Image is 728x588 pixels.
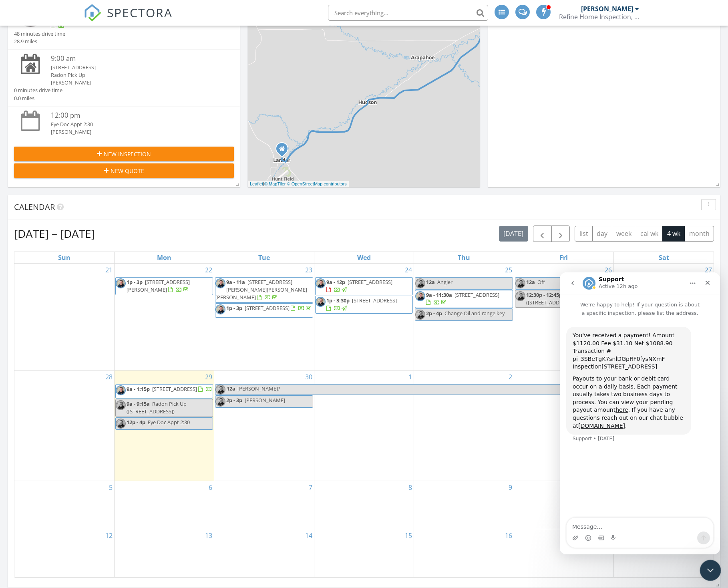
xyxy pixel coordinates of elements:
[215,385,225,395] img: jason_copy_small.jpg
[456,252,472,263] a: Thursday
[56,252,72,263] a: Sunday
[127,419,145,426] span: 12p - 4p
[514,481,613,529] td: Go to October 10, 2025
[560,272,720,554] iframe: Intercom live chat
[116,385,126,395] img: jason_copy_small.jpg
[215,397,225,407] img: jason_copy_small.jpg
[304,371,314,383] a: Go to September 30, 2025
[356,252,372,263] a: Wednesday
[215,278,307,301] span: [STREET_ADDRESS][PERSON_NAME][PERSON_NAME][PERSON_NAME]
[326,297,397,312] a: 1p - 3:30p [STREET_ADDRESS]
[414,371,514,481] td: Go to October 2, 2025
[214,481,314,529] td: Go to October 7, 2025
[51,128,216,136] div: [PERSON_NAME]
[304,529,314,542] a: Go to October 14, 2025
[203,529,214,542] a: Go to October 13, 2025
[414,529,514,577] td: Go to October 16, 2025
[84,11,173,28] a: SPECTORA
[115,384,213,399] a: 9a - 1:15p [STREET_ADDRESS]
[415,290,513,308] a: 9a - 11:30a [STREET_ADDRESS]
[51,71,216,79] div: Radon Pick Up
[51,111,216,121] div: 12:00 pm
[700,560,721,581] iframe: Intercom live chat
[14,226,95,242] h2: [DATE] – [DATE]
[352,297,397,304] span: [STREET_ADDRESS]
[127,278,143,286] span: 1p - 3p
[575,226,593,242] button: list
[257,252,271,263] a: Tuesday
[226,397,242,404] span: 2p - 3p
[507,481,514,494] a: Go to October 9, 2025
[403,264,414,276] a: Go to September 24, 2025
[104,150,151,158] span: New Inspection
[316,278,326,288] img: jason_copy_small.jpg
[14,201,55,212] span: Calendar
[214,371,314,481] td: Go to September 30, 2025
[592,226,612,242] button: day
[514,529,613,577] td: Go to October 17, 2025
[226,278,245,286] span: 9a - 11a
[14,529,114,577] td: Go to October 12, 2025
[326,278,392,293] a: 9a - 12p [STREET_ADDRESS]
[127,278,190,293] span: [STREET_ADDRESS][PERSON_NAME]
[14,87,62,94] div: 0 minutes drive time
[14,147,234,161] button: New Inspection
[316,297,326,307] img: jason_copy_small.jpg
[226,304,242,312] span: 1p - 3p
[614,264,714,371] td: Go to September 27, 2025
[603,264,613,276] a: Go to September 26, 2025
[526,291,602,306] span: Radon Drop Off ([STREET_ADDRESS])
[415,291,425,301] img: jason_copy_small.jpg
[307,481,314,494] a: Go to October 7, 2025
[104,371,114,383] a: Go to September 28, 2025
[207,481,214,494] a: Go to October 6, 2025
[287,181,347,186] a: © OpenStreetMap contributors
[104,529,114,542] a: Go to October 12, 2025
[559,13,639,21] div: Refine Home Inspection, LLC
[315,277,413,295] a: 9a - 12p [STREET_ADDRESS]
[304,264,314,276] a: Go to September 23, 2025
[14,38,65,45] div: 28.9 miles
[215,278,307,301] a: 9a - 11a [STREET_ADDRESS][PERSON_NAME][PERSON_NAME][PERSON_NAME]
[14,481,114,529] td: Go to October 5, 2025
[14,30,65,38] div: 48 minutes drive time
[514,371,613,481] td: Go to October 3, 2025
[127,400,150,407] span: 9a - 9:15a
[636,226,663,242] button: cal wk
[114,529,214,577] td: Go to October 13, 2025
[14,54,234,102] a: 9:00 am [STREET_ADDRESS] Radon Pick Up [PERSON_NAME] 0 minutes drive time 0.0 miles
[14,264,114,371] td: Go to September 21, 2025
[326,278,345,286] span: 9a - 12p
[248,181,349,187] div: |
[107,4,173,21] span: SPECTORA
[127,278,190,293] a: 1p - 3p [STREET_ADDRESS][PERSON_NAME]
[215,304,225,314] img: jason_copy_small.jpg
[407,371,414,383] a: Go to October 1, 2025
[237,385,280,392] span: [PERSON_NAME]?
[414,481,514,529] td: Go to October 9, 2025
[415,278,425,288] img: jason_copy_small.jpg
[551,226,570,242] button: Next
[581,5,633,13] div: [PERSON_NAME]
[114,264,214,371] td: Go to September 22, 2025
[114,371,214,481] td: Go to September 29, 2025
[314,371,414,481] td: Go to October 1, 2025
[558,252,569,263] a: Friday
[314,264,414,371] td: Go to September 24, 2025
[116,419,126,429] img: jason_copy_small.jpg
[454,291,499,298] span: [STREET_ADDRESS]
[116,278,126,288] img: jason_copy_small.jpg
[314,529,414,577] td: Go to October 15, 2025
[282,149,287,153] div: 365 N 3rd St, Lander WY 82520
[107,481,114,494] a: Go to October 5, 2025
[426,291,452,298] span: 9a - 11:30a
[111,167,144,175] span: New Quote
